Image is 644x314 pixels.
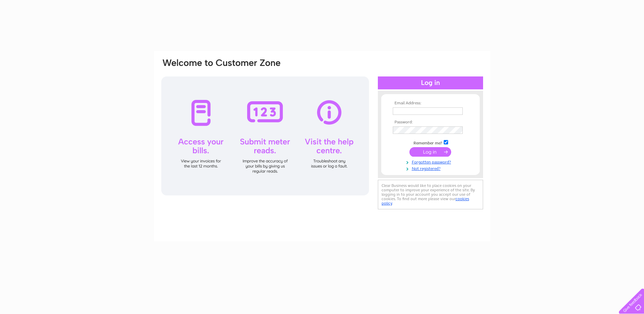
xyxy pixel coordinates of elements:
[382,196,469,206] a: cookies policy
[391,139,470,146] td: Remember me?
[391,101,470,106] th: Email Address:
[409,147,451,157] input: Submit
[378,180,483,209] div: Clear Business would like to place cookies on your computer to improve your experience of the sit...
[393,165,470,171] a: Not registered?
[391,120,470,125] th: Password:
[393,158,470,165] a: Forgotten password?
